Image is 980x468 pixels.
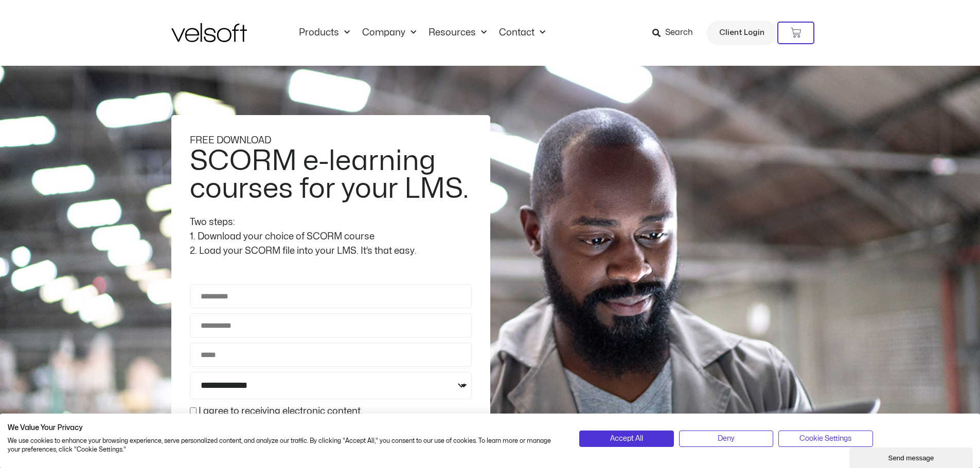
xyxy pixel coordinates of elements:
[718,433,735,444] span: Deny
[652,24,700,42] a: Search
[8,437,564,454] p: We use cookies to enhance your browsing experience, serve personalized content, and analyze our t...
[679,430,773,447] button: Deny all cookies
[356,27,422,39] a: CompanyMenu Toggle
[493,27,551,39] a: ContactMenu Toggle
[190,215,472,230] div: Two steps:
[190,244,472,258] div: 2. Load your SCORM file into your LMS. It’s that easy.
[171,23,247,42] img: Velsoft Training Materials
[190,230,472,244] div: 1. Download your choice of SCORM course
[190,147,469,203] h2: SCORM e-learning courses for your LMS.
[719,26,764,40] span: Client Login
[8,423,564,433] h2: We Value Your Privacy
[665,26,693,40] span: Search
[190,134,472,148] div: FREE DOWNLOAD
[610,433,643,444] span: Accept All
[849,445,975,468] iframe: chat widget
[422,27,493,39] a: ResourcesMenu Toggle
[799,433,851,444] span: Cookie Settings
[778,430,872,447] button: Adjust cookie preferences
[579,430,673,447] button: Accept all cookies
[293,27,356,39] a: ProductsMenu Toggle
[293,27,551,39] nav: Menu
[706,21,777,45] a: Client Login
